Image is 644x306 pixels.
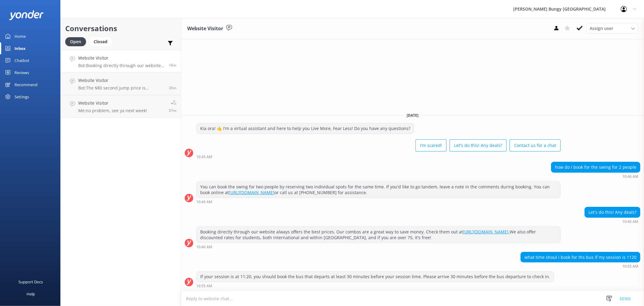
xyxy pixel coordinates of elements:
button: Contact us for a chat [510,139,561,151]
div: how do i book for the swing for 2 people [551,162,640,172]
span: Assign user [590,25,613,32]
div: Aug 30 2025 10:45am (UTC +12:00) Pacific/Auckland [196,155,561,159]
div: Booking directly through our website always offers the best prices. Our combos are a great way to... [197,227,560,243]
div: You can book the swing for two people by reserving two individual spots for the same time. If you... [197,182,560,198]
strong: 10:46 AM [622,220,638,223]
div: Open [65,37,86,46]
strong: 10:55 AM [196,284,212,288]
div: Aug 30 2025 10:55am (UTC +12:00) Pacific/Auckland [521,264,640,268]
a: Open [65,38,89,45]
div: what time shoul i book for ths bus if my session is 1120 [521,252,640,262]
p: Bot: The $80 second jump price is applicable for one additional jump [DATE] after completing the ... [78,85,164,91]
button: I'm scared! [415,139,447,151]
strong: 10:45 AM [196,155,212,159]
h2: Conversations [65,23,176,34]
strong: 10:46 AM [196,245,212,249]
a: Website VisitorBot:The $80 second jump price is applicable for one additional jump [DATE] after c... [61,73,181,95]
div: Let's do this! Any deals? [585,207,640,217]
h4: Website Visitor [78,77,164,84]
div: Recommend [14,79,37,91]
strong: 10:46 AM [622,175,638,178]
a: Website VisitorMe:no problem, see ya next week!57m [61,95,181,118]
strong: 10:55 AM [622,265,638,268]
div: Assign User [587,24,638,33]
a: Website VisitorBot:Booking directly through our website always offers the best prices. Our combos... [61,50,181,73]
p: Bot: Booking directly through our website always offers the best prices. Our combos are a great w... [78,63,164,68]
p: Me: no problem, see ya next week! [78,108,147,113]
div: Reviews [14,67,29,79]
span: Aug 30 2025 10:27am (UTC +12:00) Pacific/Auckland [169,85,176,90]
span: [DATE] [403,113,422,118]
h4: Website Visitor [78,100,147,106]
strong: 10:46 AM [196,200,212,204]
span: Aug 30 2025 10:46am (UTC +12:00) Pacific/Auckland [169,63,176,68]
a: [URL][DOMAIN_NAME]. [463,229,510,235]
img: yonder-white-logo.png [9,10,44,20]
div: Help [27,288,35,300]
div: Kia ora! 🤙 I'm a virtual assistant and here to help you Live More, Fear Less! Do you have any que... [197,123,414,134]
div: Settings [14,91,29,103]
div: Aug 30 2025 10:55am (UTC +12:00) Pacific/Auckland [196,284,554,288]
div: Closed [89,37,112,46]
button: Let's do this! Any deals? [450,139,507,151]
div: Aug 30 2025 10:46am (UTC +12:00) Pacific/Auckland [196,200,561,204]
h4: Website Visitor [78,55,164,61]
h3: Website Visitor [187,25,223,33]
div: Aug 30 2025 10:46am (UTC +12:00) Pacific/Auckland [551,174,640,178]
div: Support Docs [19,276,43,288]
div: Aug 30 2025 10:46am (UTC +12:00) Pacific/Auckland [585,219,640,223]
div: Inbox [14,42,26,54]
div: Home [14,30,26,42]
a: [URL][DOMAIN_NAME] [229,190,274,195]
a: Closed [89,38,115,45]
div: Chatbot [14,54,29,67]
div: If your session is at 11:20, you should book the bus that departs at least 30 minutes before your... [197,272,554,282]
div: Aug 30 2025 10:46am (UTC +12:00) Pacific/Auckland [196,245,561,249]
span: Aug 30 2025 10:04am (UTC +12:00) Pacific/Auckland [169,108,176,113]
